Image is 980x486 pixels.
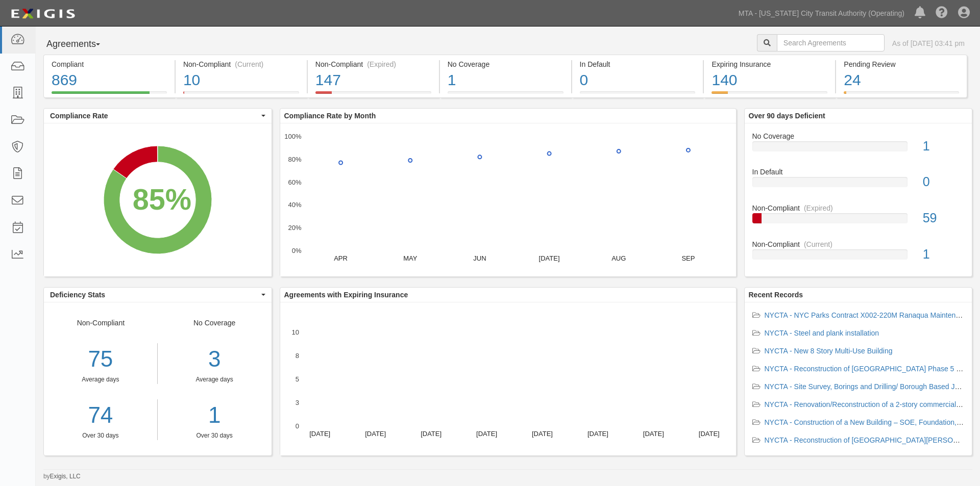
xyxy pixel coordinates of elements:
[288,156,301,163] text: 80%
[915,245,972,264] div: 1
[52,59,167,69] div: Compliant
[611,254,626,262] text: AUG
[538,254,559,262] text: [DATE]
[165,375,264,384] div: Average days
[936,7,948,19] i: Help Center - Complianz
[440,91,571,99] a: No Coverage1
[315,59,431,69] div: Non-Compliant (Expired)
[448,69,563,91] div: 1
[165,399,264,431] a: 1
[291,247,301,254] text: 0%
[915,137,972,156] div: 1
[284,291,408,299] b: Agreements with Expiring Insurance
[531,430,552,438] text: [DATE]
[44,375,157,384] div: Average days
[712,69,827,91] div: 140
[44,288,272,302] button: Deficiency Stats
[165,431,264,440] div: Over 30 days
[915,173,972,191] div: 0
[844,69,959,91] div: 24
[749,112,825,120] b: Over 90 days Deficient
[44,431,157,440] div: Over 30 days
[752,167,965,203] a: In Default0
[43,472,81,481] small: by
[643,430,664,438] text: [DATE]
[50,290,259,300] span: Deficiency Stats
[765,329,879,337] a: NYCTA - Steel and plank installation
[765,347,893,355] a: NYCTA - New 8 Story Multi-Use Building
[733,3,910,23] a: MTA - [US_STATE] City Transit Authority (Operating)
[698,430,719,438] text: [DATE]
[752,131,965,167] a: No Coverage1
[745,203,972,213] div: Non-Compliant
[745,239,972,249] div: Non-Compliant
[284,133,302,140] text: 100%
[403,254,418,262] text: MAY
[8,5,78,23] img: logo-5460c22ac91f19d4615b14bd174203de0afe785f0fc80cf4dbbc73dc1793850b.png
[280,123,736,276] svg: A chart.
[892,38,965,48] div: As of [DATE] 03:41 pm
[448,59,563,69] div: No Coverage
[291,328,299,336] text: 10
[295,352,299,360] text: 8
[804,203,833,213] div: (Expired)
[295,422,299,430] text: 0
[44,318,158,440] div: Non-Compliant
[804,239,832,249] div: (Current)
[421,430,442,438] text: [DATE]
[777,34,885,52] input: Search Agreements
[308,91,439,99] a: Non-Compliant(Expired)147
[745,131,972,141] div: No Coverage
[295,375,299,383] text: 5
[752,239,965,268] a: Non-Compliant(Current)1
[158,318,272,440] div: No Coverage
[704,91,835,99] a: Expiring Insurance140
[473,254,486,262] text: JUN
[44,399,157,431] a: 74
[745,167,972,177] div: In Default
[44,343,157,375] div: 75
[183,69,299,91] div: 10
[288,178,301,186] text: 60%
[288,224,301,232] text: 20%
[580,69,696,91] div: 0
[43,91,175,99] a: Compliant869
[280,302,736,455] svg: A chart.
[50,473,81,480] a: Exigis, LLC
[367,59,396,69] div: (Expired)
[712,59,827,69] div: Expiring Insurance
[365,430,386,438] text: [DATE]
[44,123,272,276] svg: A chart.
[476,430,497,438] text: [DATE]
[580,59,696,69] div: In Default
[133,178,191,220] div: 85%
[44,109,272,123] button: Compliance Rate
[752,203,965,239] a: Non-Compliant(Expired)59
[176,91,307,99] a: Non-Compliant(Current)10
[915,209,972,227] div: 59
[235,59,263,69] div: (Current)
[844,59,959,69] div: Pending Review
[50,111,259,121] span: Compliance Rate
[288,201,301,209] text: 40%
[315,69,431,91] div: 147
[836,91,967,99] a: Pending Review24
[165,343,264,375] div: 3
[284,112,376,120] b: Compliance Rate by Month
[587,430,608,438] text: [DATE]
[309,430,330,438] text: [DATE]
[52,69,167,91] div: 869
[681,254,695,262] text: SEP
[334,254,348,262] text: APR
[295,399,299,406] text: 3
[572,91,703,99] a: In Default0
[43,34,120,55] button: Agreements
[749,291,803,299] b: Recent Records
[183,59,299,69] div: Non-Compliant (Current)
